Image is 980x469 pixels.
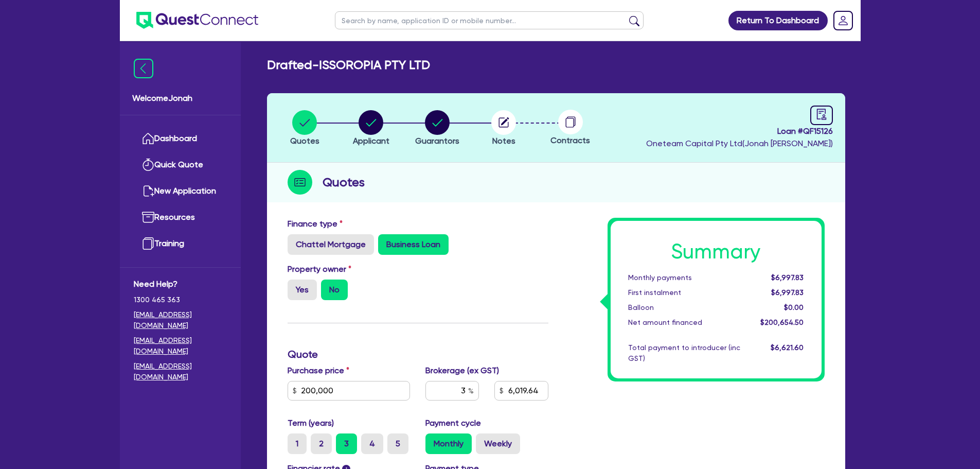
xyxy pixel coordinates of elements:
[134,152,227,178] a: Quick Quote
[425,433,472,454] label: Monthly
[628,239,804,264] h1: Summary
[415,136,459,146] span: Guarantors
[134,126,227,152] a: Dashboard
[492,136,515,146] span: Notes
[311,433,332,454] label: 2
[646,138,833,148] span: Oneteam Capital Pty Ltd ( Jonah [PERSON_NAME] )
[288,170,312,195] img: step-icon
[784,303,804,311] span: $0.00
[353,136,389,146] span: Applicant
[550,135,590,145] span: Contracts
[760,318,804,326] span: $200,654.50
[142,185,154,197] img: new-application
[771,288,804,297] span: $6,997.83
[288,433,307,454] label: 1
[646,125,833,137] span: Loan # QF15126
[361,433,383,454] label: 4
[491,110,516,148] button: Notes
[134,335,227,357] a: [EMAIL_ADDRESS][DOMAIN_NAME]
[620,272,748,283] div: Monthly payments
[290,110,320,148] button: Quotes
[425,364,499,377] label: Brokerage (ex GST)
[288,218,343,230] label: Finance type
[134,294,227,305] span: 1300 465 363
[620,317,748,328] div: Net amount financed
[288,348,548,360] h3: Quote
[771,273,804,282] span: $6,997.83
[620,302,748,313] div: Balloon
[288,263,351,275] label: Property owner
[336,433,357,454] label: 3
[810,106,833,125] a: audit
[134,178,227,204] a: New Application
[288,417,334,429] label: Term (years)
[267,58,430,73] h2: Drafted - ISSOROPIA PTY LTD
[134,59,153,78] img: icon-menu-close
[620,342,748,364] div: Total payment to introducer (inc GST)
[620,287,748,298] div: First instalment
[136,12,258,29] img: quest-connect-logo-blue
[387,433,408,454] label: 5
[134,309,227,331] a: [EMAIL_ADDRESS][DOMAIN_NAME]
[132,92,228,105] span: Welcome Jonah
[134,278,227,290] span: Need Help?
[476,433,520,454] label: Weekly
[142,211,154,223] img: resources
[134,204,227,231] a: Resources
[816,109,827,120] span: audit
[323,173,365,192] h2: Quotes
[335,11,644,29] input: Search by name, application ID or mobile number...
[378,234,449,255] label: Business Loan
[830,7,857,34] a: Dropdown toggle
[425,417,481,429] label: Payment cycle
[134,231,227,257] a: Training
[134,361,227,383] a: [EMAIL_ADDRESS][DOMAIN_NAME]
[415,110,460,148] button: Guarantors
[728,11,828,30] a: Return To Dashboard
[352,110,390,148] button: Applicant
[288,234,374,255] label: Chattel Mortgage
[288,364,349,377] label: Purchase price
[142,159,154,171] img: quick-quote
[288,280,317,300] label: Yes
[142,237,154,250] img: training
[321,280,348,300] label: No
[290,136,319,146] span: Quotes
[771,343,804,352] span: $6,621.60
